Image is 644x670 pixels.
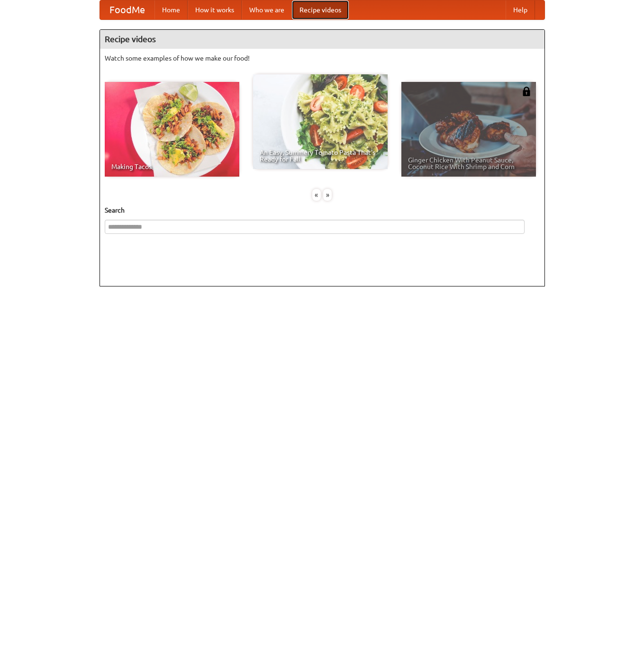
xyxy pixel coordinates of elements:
span: Making Tacos [111,163,233,170]
a: Help [506,0,535,19]
h5: Search [105,205,540,215]
a: How it works [188,0,242,19]
a: FoodMe [100,0,154,19]
a: An Easy, Summery Tomato Pasta That's Ready for Fall [253,74,388,169]
a: Making Tacos [105,82,239,177]
div: » [323,189,332,201]
a: Recipe videos [292,0,349,19]
img: 483408.png [522,87,531,96]
p: Watch some examples of how we make our food! [105,54,540,63]
div: « [312,189,321,201]
a: Home [154,0,188,19]
a: Who we are [242,0,292,19]
h4: Recipe videos [100,30,544,49]
span: An Easy, Summery Tomato Pasta That's Ready for Fall [260,149,381,162]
